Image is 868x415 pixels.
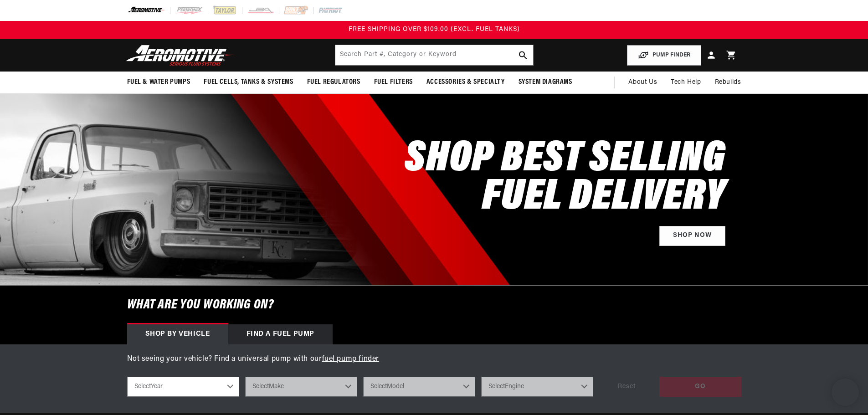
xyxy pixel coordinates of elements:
[715,77,741,87] span: Rebuilds
[426,77,505,87] span: Accessories & Specialty
[374,77,413,87] span: Fuel Filters
[628,79,657,86] span: About Us
[197,72,300,93] summary: Fuel Cells, Tanks & Systems
[322,355,380,363] a: fuel pump finder
[123,45,237,66] img: Aeromotive
[127,354,741,365] p: Not seeing your vehicle? Find a universal pump with our
[349,26,520,33] span: FREE SHIPPING OVER $109.00 (EXCL. FUEL TANKS)
[405,140,725,217] h2: SHOP BEST SELLING FUEL DELIVERY
[519,77,572,87] span: System Diagrams
[245,377,357,397] select: Make
[512,72,579,93] summary: System Diagrams
[621,72,664,93] a: About Us
[300,72,367,93] summary: Fuel Regulators
[659,226,725,246] a: Shop Now
[367,72,420,93] summary: Fuel Filters
[335,45,533,65] input: Search by Part Number, Category or Keyword
[664,72,708,93] summary: Tech Help
[671,77,701,87] span: Tech Help
[127,77,190,87] span: Fuel & Water Pumps
[120,72,197,93] summary: Fuel & Water Pumps
[363,377,475,397] select: Model
[204,77,293,87] span: Fuel Cells, Tanks & Systems
[104,286,764,324] h6: What are you working on?
[513,45,533,65] button: search button
[307,77,360,87] span: Fuel Regulators
[627,45,701,66] button: PUMP FINDER
[708,72,748,93] summary: Rebuilds
[420,72,512,93] summary: Accessories & Specialty
[127,324,228,344] div: Shop by vehicle
[228,324,333,344] div: Find a Fuel Pump
[481,377,593,397] select: Engine
[127,377,239,397] select: Year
